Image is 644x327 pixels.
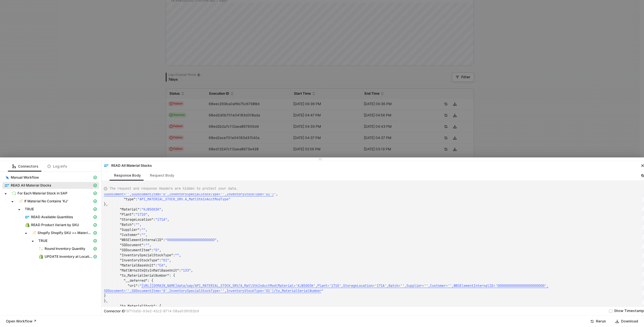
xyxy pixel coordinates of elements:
span: : { [147,278,153,283]
img: integration-icon [39,254,43,259]
span: "1710" [136,212,147,217]
span: } [104,294,106,298]
span: icon-cards [93,207,97,211]
span: : [159,258,161,263]
span: " [274,192,276,196]
span: , [149,243,151,247]
img: integration-icon [12,191,16,196]
span: , [217,238,219,242]
span: TRUE [38,239,47,243]
span: caret-down [11,200,14,203]
span: "uri" [128,283,137,288]
span: READ Product Variant by SKU [31,223,79,227]
span: "to_MaterialStock" [120,304,155,308]
span: Round Inventory Quantity [45,246,85,251]
span: : [143,243,145,247]
span: "EA" [157,263,165,268]
span: icon-cards [93,247,97,250]
span: " [139,283,141,288]
span: icon-cards [93,176,97,179]
span: rialNumber [302,289,321,293]
span: icon-cards [93,231,97,235]
span: "WBSElementInternalID" [120,238,163,242]
span: icon-success-page [590,320,594,323]
img: integration-icon [104,163,109,168]
div: Log info [47,164,67,169]
span: caret-down [31,240,34,243]
span: "__deferred" [124,278,147,283]
span: "Material" [120,207,139,212]
span: SDDocument='',SDDocumentItem='0',InventorySpecialS [104,192,203,196]
span: : [179,268,181,273]
div: Response Body [114,173,141,178]
span: "SDDocumentItem" [120,248,151,252]
span: : [136,197,137,202]
span: For Each Material Stock in SAP [9,190,99,197]
span: "MaterialBaseUnit" [120,263,155,268]
span: "171A" [155,217,167,222]
span: 19710a5b-93e2-42c2-8714-58aa036062b9 [125,309,199,313]
span: : [151,248,153,252]
span: : [139,207,141,212]
span: : { [155,304,161,308]
button: Download [612,318,642,325]
span: "MatlWrhsStkQtyInMatlBaseUnit" [120,268,179,273]
img: integration-icon [5,175,9,180]
span: "to_MaterialSerialNumber" [120,273,169,278]
span: SDDocument='',SDDocumentItem='0',InventorySpecialS [104,289,203,293]
span: , [167,217,169,222]
span: "InventoryStockType" [120,258,159,263]
span: READ All Material Stocks [2,182,99,189]
span: UPDATE Inventory at Location [36,253,99,260]
span: , [161,207,163,212]
span: The request and response Headers are hidden to protect your data. [110,186,238,191]
span: If Material No Contains 'KJ' [16,198,99,205]
span: " [321,289,323,293]
span: data/sap/API_MATERIAL_STOCK_SRV/A_MatlStkInAcctMod [177,283,276,288]
span: : [137,283,139,288]
span: , [165,263,167,268]
img: integration-icon [32,231,36,235]
div: READ All Material Stocks [104,163,152,168]
span: icon-cards [93,239,97,242]
span: TRUE [25,207,34,211]
div: Download [621,319,638,324]
span: , [145,233,147,237]
span: "Batch" [120,222,134,227]
span: "" [141,233,145,237]
div: Open Workflow ↗ [6,319,36,324]
span: tockType='',InventoryStockType='01')/to_MaterialSe [203,289,302,293]
span: icon-cards [93,255,97,258]
span: : [163,238,165,242]
span: , [139,222,141,227]
span: "Plant" [120,212,134,217]
span: InternalID='000000000000000000000000', [473,283,549,288]
span: "Supplier" [120,228,139,232]
span: If Material No Contains 'KJ' [24,199,68,203]
span: : [134,222,136,227]
span: "" [136,222,139,227]
div: Rerun [596,319,606,324]
span: icon-cards [93,223,97,227]
span: "000000000000000000000000" [165,238,217,242]
span: icon-logic [12,165,16,168]
img: integration-icon [25,223,30,227]
span: : { [169,273,175,278]
button: Open Workflow ↗ [2,318,40,325]
span: icon-cards [93,215,97,219]
span: "" [145,243,149,247]
span: Shopify Shopify SKU == Material No [38,231,92,235]
span: icon-cards [93,200,97,203]
span: "Customer" [120,233,139,237]
span: }, [104,299,108,303]
span: '171A',Batch='',Supplier='',Customer='',WBSElement [375,283,473,288]
span: READ Available Quantities [23,214,99,220]
span: : [134,212,136,217]
span: READ Available Quantities [31,215,73,219]
span: "01" [161,258,169,263]
span: TRUE [23,206,99,213]
span: : [153,217,155,222]
span: : [139,233,141,237]
span: "" [141,228,145,232]
span: [URL][DOMAIN_NAME] [141,283,177,288]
